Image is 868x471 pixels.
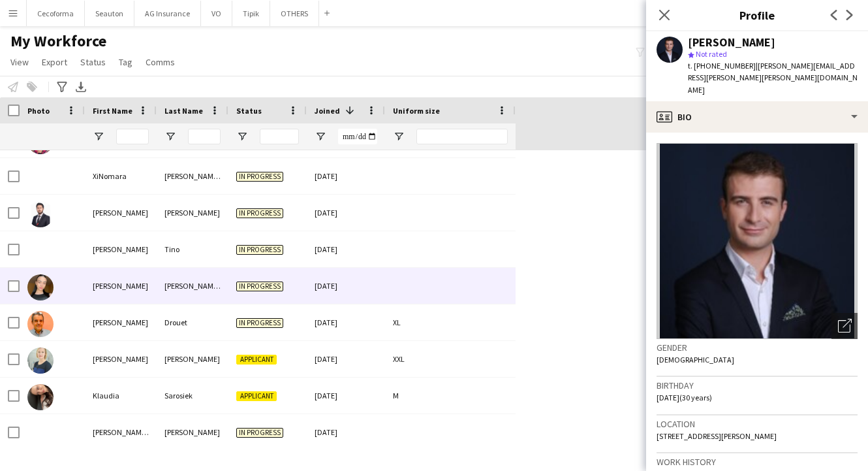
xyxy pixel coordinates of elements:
div: [PERSON_NAME] [157,414,228,450]
button: Seauton [85,1,134,26]
button: Open Filter Menu [93,131,104,142]
h3: Work history [657,456,858,468]
div: [DATE] [307,158,385,194]
button: VO [201,1,232,26]
span: Status [80,56,106,68]
div: [PERSON_NAME] [688,37,775,48]
h3: Profile [646,7,868,24]
a: Export [37,54,72,71]
button: Open Filter Menu [315,131,326,142]
div: [PERSON_NAME] [85,268,157,304]
div: [DATE] [307,231,385,267]
span: Not rated [696,49,727,59]
span: My Workforce [10,31,106,51]
div: [PERSON_NAME] [85,304,157,340]
span: Comms [146,56,175,68]
input: Status Filter Input [260,129,299,144]
span: XL [393,317,401,327]
span: In progress [236,208,283,218]
span: XXL [393,354,405,364]
img: Klaudia Sarosiek [27,384,54,410]
div: [PERSON_NAME] [157,341,228,377]
span: t. [PHONE_NUMBER] [688,61,756,71]
div: [PERSON_NAME] [85,195,157,231]
button: OTHERS [270,1,319,26]
div: Drouet [157,304,228,340]
div: [DATE] [307,195,385,231]
img: Georges Drouet [27,311,54,337]
div: [PERSON_NAME] Y [157,158,228,194]
span: In progress [236,428,283,438]
a: View [5,54,34,71]
a: Tag [114,54,138,71]
button: Tipik [232,1,270,26]
input: Last Name Filter Input [188,129,221,144]
span: Applicant [236,355,277,365]
span: In progress [236,282,283,291]
div: XiNomara [85,158,157,194]
div: [DATE] [307,378,385,414]
h3: Location [657,418,858,430]
img: Crew avatar or photo [657,143,858,339]
a: Comms [140,54,180,71]
input: Uniform size Filter Input [416,129,508,144]
div: Open photos pop-in [831,313,858,339]
span: Applicant [236,391,277,401]
h3: Birthday [657,380,858,391]
img: Esther Silva Accioly leite [27,274,54,300]
input: Joined Filter Input [338,129,377,144]
span: Last Name [164,106,203,116]
div: [PERSON_NAME] [PERSON_NAME] [157,268,228,304]
div: [DATE] [307,414,385,450]
span: In progress [236,172,283,182]
app-action-btn: Advanced filters [54,79,70,95]
span: In progress [236,245,283,255]
h3: Gender [657,342,858,353]
div: Bio [646,101,868,133]
span: Export [42,56,67,68]
span: View [10,56,29,68]
button: Open Filter Menu [393,131,405,142]
div: Tino [157,231,228,267]
span: Joined [315,106,340,116]
span: Photo [27,106,50,116]
button: AG Insurance [134,1,201,26]
div: [DATE] [307,304,385,340]
button: Cecoforma [27,1,85,26]
app-action-btn: Export XLSX [73,79,89,95]
div: [PERSON_NAME] [PERSON_NAME] [85,414,157,450]
span: In progress [236,318,283,328]
img: Katrina Baker [27,348,54,374]
span: First Name [93,106,132,116]
div: [PERSON_NAME] [85,341,157,377]
img: Abdullah Muhammed [27,201,54,227]
a: Status [75,54,111,71]
div: [PERSON_NAME] [157,195,228,231]
span: | [PERSON_NAME][EMAIL_ADDRESS][PERSON_NAME][PERSON_NAME][DOMAIN_NAME] [688,61,858,94]
span: M [393,391,399,400]
span: [DEMOGRAPHIC_DATA] [657,355,734,365]
div: [DATE] [307,268,385,304]
div: [DATE] [307,341,385,377]
div: Sarosiek [157,378,228,414]
div: Klaudia [85,378,157,414]
input: First Name Filter Input [116,129,149,144]
span: Uniform size [393,106,440,116]
span: [STREET_ADDRESS][PERSON_NAME] [657,431,777,441]
button: Open Filter Menu [164,131,176,142]
span: Tag [119,56,132,68]
span: [DATE] (30 years) [657,393,712,402]
span: Status [236,106,262,116]
div: [PERSON_NAME] [85,231,157,267]
button: Open Filter Menu [236,131,248,142]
